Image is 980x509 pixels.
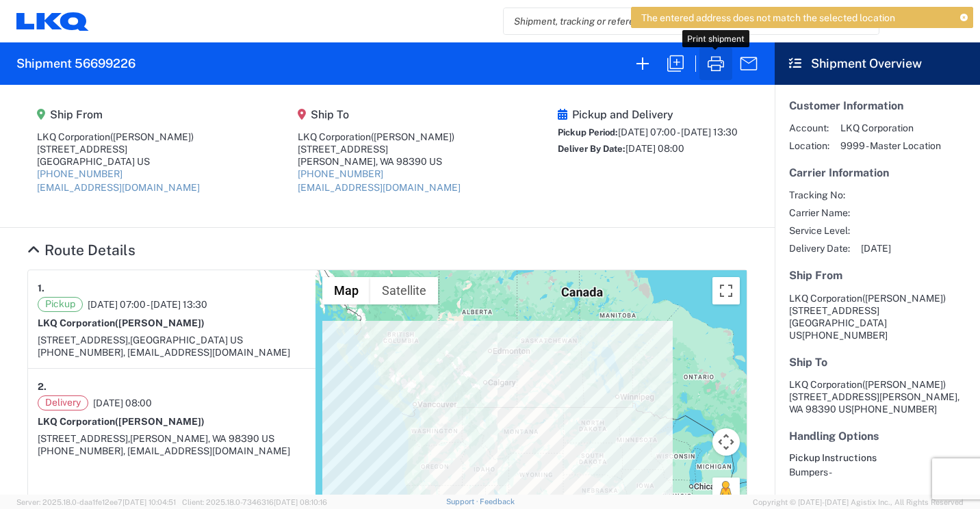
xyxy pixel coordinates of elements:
[130,335,243,345] span: [GEOGRAPHIC_DATA] US
[789,452,966,464] h6: Pickup Instructions
[274,498,327,506] span: [DATE] 08:10:16
[122,498,176,506] span: [DATE] 10:04:51
[182,498,327,506] span: Client: 2025.18.0-7346316
[753,496,964,508] span: Copyright © [DATE]-[DATE] Agistix Inc., All Rights Reserved
[861,242,891,254] span: [DATE]
[38,280,44,297] strong: 1.
[16,55,136,72] h2: Shipment 56699226
[38,433,130,444] span: [STREET_ADDRESS],
[37,143,200,155] div: [STREET_ADDRESS]
[38,445,306,457] div: [PHONE_NUMBER], [EMAIL_ADDRESS][DOMAIN_NAME]
[115,317,205,328] span: ([PERSON_NAME])
[37,168,122,179] a: [PHONE_NUMBER]
[789,379,946,402] span: LKQ Corporation [STREET_ADDRESS]
[789,99,966,112] h5: Customer Information
[802,330,888,341] span: [PHONE_NUMBER]
[298,143,461,155] div: [STREET_ADDRESS]
[298,131,461,143] div: LKQ Corporation
[298,155,461,168] div: [PERSON_NAME], WA 98390 US
[322,277,370,304] button: Show street map
[789,242,850,254] span: Delivery Date:
[789,293,862,304] span: LKQ Corporation
[840,140,941,152] span: 9999 - Master Location
[37,131,200,143] div: LKQ Corporation
[88,298,207,311] span: [DATE] 07:00 - [DATE] 13:30
[789,305,879,316] span: [STREET_ADDRESS]
[789,493,966,506] h5: Other Information
[38,317,205,328] strong: LKQ Corporation
[480,497,515,506] a: Feedback
[789,140,829,152] span: Location:
[789,122,829,134] span: Account:
[298,182,461,193] a: [EMAIL_ADDRESS][DOMAIN_NAME]
[298,108,461,121] h5: Ship To
[789,207,850,219] span: Carrier Name:
[37,182,200,193] a: [EMAIL_ADDRESS][DOMAIN_NAME]
[130,433,274,444] span: [PERSON_NAME], WA 98390 US
[862,293,946,304] span: ([PERSON_NAME])
[789,292,966,341] address: [GEOGRAPHIC_DATA] US
[558,127,618,138] span: Pickup Period:
[851,404,937,415] span: [PHONE_NUMBER]
[93,397,152,409] span: [DATE] 08:00
[712,277,740,304] button: Toggle fullscreen view
[626,143,684,154] span: [DATE] 08:00
[618,127,738,138] span: [DATE] 07:00 - [DATE] 13:30
[840,122,941,134] span: LKQ Corporation
[712,478,740,505] button: Drag Pegman onto the map to open Street View
[371,131,454,142] span: ([PERSON_NAME])
[38,346,306,358] div: [PHONE_NUMBER], [EMAIL_ADDRESS][DOMAIN_NAME]
[38,297,83,312] span: Pickup
[789,189,850,201] span: Tracking No:
[712,428,740,456] button: Map camera controls
[641,12,895,24] span: The entered address does not match the selected location
[558,108,738,121] h5: Pickup and Delivery
[446,497,480,506] a: Support
[775,42,980,85] header: Shipment Overview
[38,378,47,395] strong: 2.
[38,416,205,427] strong: LKQ Corporation
[862,379,946,390] span: ([PERSON_NAME])
[37,108,200,121] h5: Ship From
[789,269,966,282] h5: Ship From
[558,144,626,154] span: Deliver By Date:
[110,131,194,142] span: ([PERSON_NAME])
[38,395,88,410] span: Delivery
[789,430,966,443] h5: Handling Options
[38,335,130,345] span: [STREET_ADDRESS],
[16,498,176,506] span: Server: 2025.18.0-daa1fe12ee7
[115,416,205,427] span: ([PERSON_NAME])
[789,378,966,415] address: [PERSON_NAME], WA 98390 US
[789,166,966,179] h5: Carrier Information
[789,356,966,369] h5: Ship To
[27,242,136,259] a: Hide Details
[504,8,858,34] input: Shipment, tracking or reference number
[789,224,850,237] span: Service Level:
[789,466,966,478] div: Bumpers -
[37,155,200,168] div: [GEOGRAPHIC_DATA] US
[370,277,438,304] button: Show satellite imagery
[298,168,383,179] a: [PHONE_NUMBER]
